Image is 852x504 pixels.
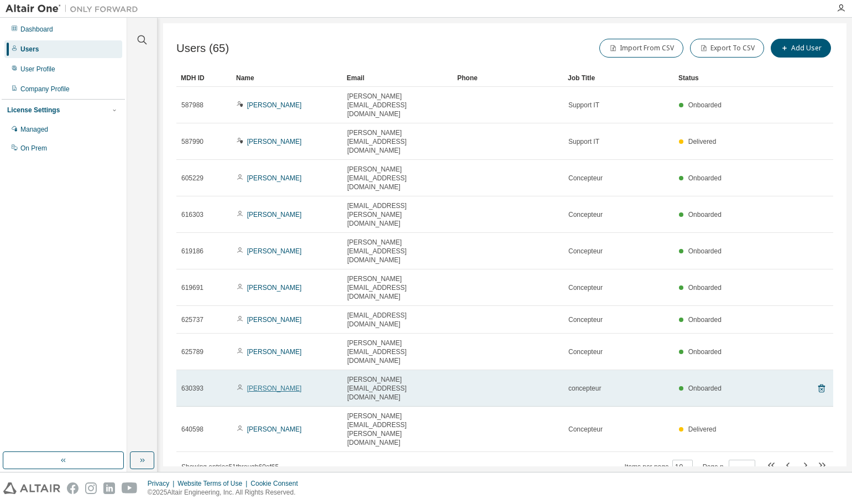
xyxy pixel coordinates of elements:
span: [PERSON_NAME][EMAIL_ADDRESS][DOMAIN_NAME] [347,339,448,365]
span: Users (65) [176,42,229,55]
div: Privacy [148,479,177,488]
span: 619691 [181,283,203,292]
span: [PERSON_NAME][EMAIL_ADDRESS][DOMAIN_NAME] [347,375,448,402]
span: Concepteur [568,283,603,292]
span: Concepteur [568,247,603,256]
div: License Settings [7,106,60,115]
span: Onboarded [688,348,722,356]
span: Onboarded [688,385,722,392]
a: [PERSON_NAME] [247,247,302,255]
div: Dashboard [20,25,53,34]
div: Job Title [568,69,670,87]
span: [PERSON_NAME][EMAIL_ADDRESS][DOMAIN_NAME] [347,274,448,301]
span: [PERSON_NAME][EMAIL_ADDRESS][DOMAIN_NAME] [347,165,448,191]
span: Concepteur [568,210,603,219]
span: [PERSON_NAME][EMAIL_ADDRESS][DOMAIN_NAME] [347,238,448,264]
div: On Prem [20,144,47,153]
span: Showing entries 51 through 60 of 65 [181,463,279,471]
a: [PERSON_NAME] [247,348,302,356]
div: Status [678,69,776,87]
a: [PERSON_NAME] [247,425,302,433]
button: Export To CSV [690,39,764,58]
img: linkedin.svg [103,482,115,494]
span: Concepteur [568,347,603,356]
span: Delivered [688,138,717,146]
span: Support IT [568,137,599,146]
span: 625789 [181,347,203,356]
div: Managed [20,125,48,134]
span: 605229 [181,174,203,183]
img: instagram.svg [85,482,97,494]
span: 625737 [181,315,203,324]
span: Support IT [568,101,599,110]
span: [EMAIL_ADDRESS][DOMAIN_NAME] [347,311,448,329]
a: [PERSON_NAME] [247,385,302,392]
img: youtube.svg [122,482,138,494]
a: [PERSON_NAME] [247,211,302,219]
div: User Profile [20,65,55,74]
div: Website Terms of Use [177,479,250,488]
a: [PERSON_NAME] [247,174,302,182]
span: concepteur [568,384,601,393]
span: [PERSON_NAME][EMAIL_ADDRESS][DOMAIN_NAME] [347,128,448,155]
div: Name [236,69,338,87]
div: Company Profile [20,85,70,93]
div: Email [347,69,448,87]
span: Items per page [625,460,693,474]
div: MDH ID [181,69,227,87]
button: Add User [771,39,831,58]
p: © 2025 Altair Engineering, Inc. All Rights Reserved. [148,488,305,497]
span: Onboarded [688,247,722,255]
button: Import From CSV [599,39,683,58]
span: Onboarded [688,316,722,324]
div: Users [20,45,39,54]
span: 587988 [181,101,203,110]
a: [PERSON_NAME] [247,138,302,146]
span: [PERSON_NAME][EMAIL_ADDRESS][PERSON_NAME][DOMAIN_NAME] [347,412,448,447]
span: Delivered [688,425,717,433]
span: Onboarded [688,284,722,292]
img: Altair One [6,3,144,14]
span: 587990 [181,137,203,146]
div: Phone [457,69,559,87]
span: Concepteur [568,174,603,183]
span: [PERSON_NAME][EMAIL_ADDRESS][DOMAIN_NAME] [347,92,448,118]
a: [PERSON_NAME] [247,101,302,109]
span: Concepteur [568,425,603,434]
span: Onboarded [688,211,722,219]
span: 619186 [181,247,203,256]
button: 10 [675,463,690,471]
span: Onboarded [688,174,722,182]
span: Page n. [703,460,755,474]
img: altair_logo.svg [3,482,60,494]
img: facebook.svg [67,482,79,494]
div: Cookie Consent [250,479,304,488]
span: Onboarded [688,101,722,109]
a: [PERSON_NAME] [247,284,302,292]
span: 640598 [181,425,203,434]
a: [PERSON_NAME] [247,316,302,324]
span: 616303 [181,210,203,219]
span: [EMAIL_ADDRESS][PERSON_NAME][DOMAIN_NAME] [347,201,448,228]
span: 630393 [181,384,203,393]
span: Concepteur [568,315,603,324]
